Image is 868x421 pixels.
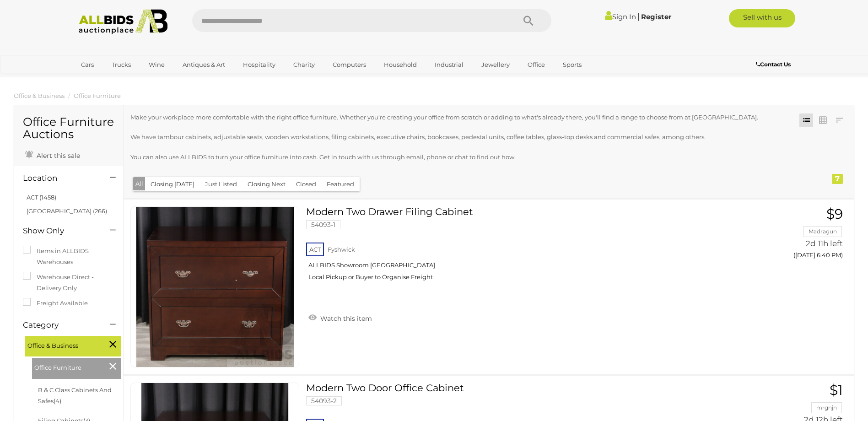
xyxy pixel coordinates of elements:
span: $9 [826,205,843,222]
a: Office [522,57,551,72]
a: Alert this sale [23,148,82,162]
a: Cars [75,57,100,72]
a: [GEOGRAPHIC_DATA] [75,72,152,87]
button: All [133,177,146,190]
span: | [637,11,640,22]
span: $1 [830,382,843,399]
a: Contact Us [756,59,793,70]
h4: Category [23,321,97,329]
b: Contact Us [756,61,791,68]
a: B & C Class Cabinets And Safes(4) [38,386,112,404]
div: 7 [832,174,843,184]
img: 54093-1a.JPG [135,207,295,367]
p: We have tambour cabinets, adjustable seats, wooden workstations, filing cabinets, executive chair... [130,132,781,142]
a: Office & Business [14,92,65,99]
a: Household [378,57,423,72]
h4: Location [23,174,97,183]
a: ACT (1458) [27,194,56,201]
a: Sports [557,57,588,72]
span: Watch this item [318,314,372,323]
p: Make your workplace more comfortable with the right office furniture. Whether you're creating you... [130,112,781,123]
a: Modern Two Drawer Filing Cabinet 54093-1 ACT Fyshwick ALLBIDS Showroom [GEOGRAPHIC_DATA] Local Pi... [313,206,726,288]
span: Office & Business [27,338,96,351]
button: Just Listed [199,177,243,191]
p: You can also use ALLBIDS to turn your office furniture into cash. Get in touch with us through em... [130,152,781,162]
button: Search [506,9,551,32]
h4: Show Only [23,227,97,235]
button: Featured [321,177,360,191]
a: Sell with us [729,9,795,27]
a: [GEOGRAPHIC_DATA] (266) [27,207,107,215]
a: Watch this item [306,311,374,324]
span: Office Furniture [34,360,103,373]
label: Items in ALLBIDS Warehouses [23,246,114,267]
span: (4) [54,397,61,405]
a: Hospitality [237,57,281,72]
a: Industrial [429,57,469,72]
img: Allbids.com.au [74,9,173,34]
label: Freight Available [23,298,88,308]
a: Register [641,12,671,21]
a: Wine [143,57,171,72]
a: $9 Madragun 2d 11h left ([DATE] 6:40 PM) [739,206,845,264]
a: Sign In [605,12,636,21]
button: Closed [291,177,322,191]
span: Alert this sale [34,151,80,160]
h1: Office Furniture Auctions [23,116,114,141]
button: Closing [DATE] [145,177,200,191]
a: Charity [287,57,321,72]
button: Closing Next [242,177,291,191]
label: Warehouse Direct - Delivery Only [23,272,114,293]
a: Jewellery [475,57,516,72]
a: Office Furniture [74,92,121,99]
a: Antiques & Art [177,57,231,72]
a: Trucks [106,57,137,72]
a: Computers [327,57,372,72]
